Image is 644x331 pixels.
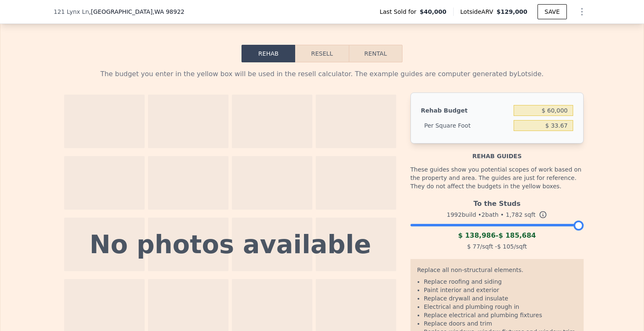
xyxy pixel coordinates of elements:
[90,232,371,257] div: No photos available
[410,241,584,252] div: /sqft - /sqft
[349,45,402,62] button: Rental
[424,311,577,319] li: Replace electrical and plumbing fixtures
[410,209,584,221] div: 1992 build • 2 bath • sqft
[420,8,447,16] span: $40,000
[410,195,584,209] div: To the Studs
[424,319,577,328] li: Replace doors and trim
[410,231,584,241] div: -
[424,303,577,311] li: Electrical and plumbing rough in
[54,8,89,16] span: 121 Lynx Ln
[458,231,496,239] span: $ 138,986
[153,8,184,15] span: , WA 98922
[499,231,536,239] span: $ 185,684
[295,45,348,62] button: Resell
[506,211,522,218] span: 1,782
[467,243,480,250] span: $ 77
[421,103,510,118] div: Rehab Budget
[379,8,420,16] span: Last Sold for
[60,69,584,79] div: The budget you enter in the yellow box will be used in the resell calculator. The example guides ...
[410,144,584,160] div: Rehab guides
[424,286,577,294] li: Paint interior and exterior
[460,8,496,16] span: Lotside ARV
[574,3,590,20] button: Show Options
[497,243,514,250] span: $ 105
[424,294,577,303] li: Replace drywall and insulate
[410,160,584,195] div: These guides show you potential scopes of work based on the property and area. The guides are jus...
[496,8,527,15] span: $129,000
[89,8,184,16] span: , [GEOGRAPHIC_DATA]
[421,118,510,133] div: Per Square Foot
[417,266,577,277] div: Replace all non-structural elements.
[538,4,567,19] button: SAVE
[241,45,295,62] button: Rehab
[424,277,577,286] li: Replace roofing and siding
